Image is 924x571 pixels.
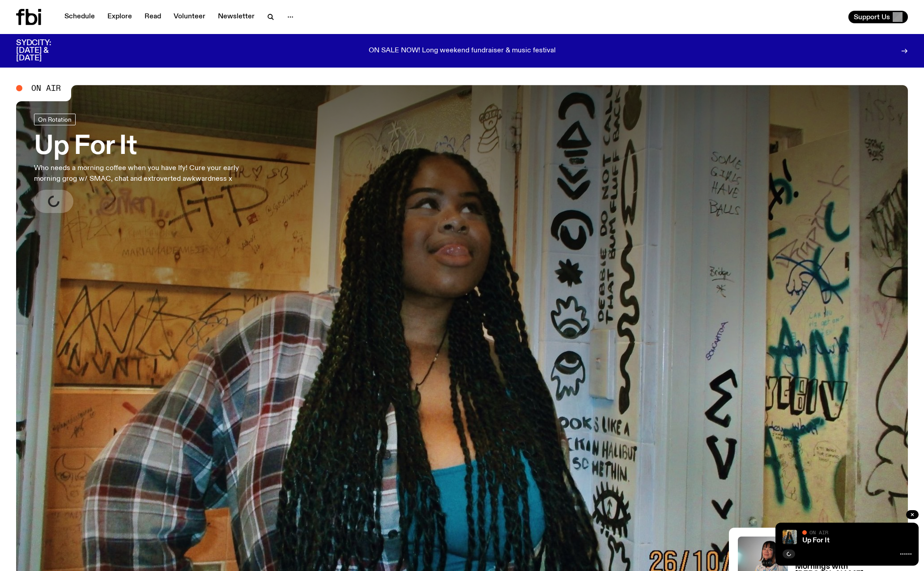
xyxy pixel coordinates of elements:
[16,39,73,62] h3: SYDCITY: [DATE] & [DATE]
[854,13,890,21] span: Support Us
[34,114,263,213] a: Up For ItWho needs a morning coffee when you have Ify! Cure your early morning grog w/ SMAC, chat...
[102,11,137,23] a: Explore
[802,537,830,544] a: Up For It
[59,11,100,23] a: Schedule
[213,11,260,23] a: Newsletter
[31,84,61,92] span: On Air
[139,11,166,23] a: Read
[34,114,76,125] a: On Rotation
[34,134,263,159] h3: Up For It
[848,11,908,23] button: Support Us
[168,11,211,23] a: Volunteer
[783,530,797,544] img: Ify - a Brown Skin girl with black braided twists, looking up to the side with her tongue stickin...
[369,47,556,55] p: ON SALE NOW! Long weekend fundraiser & music festival
[38,116,72,123] span: On Rotation
[809,529,828,535] span: On Air
[34,163,263,184] p: Who needs a morning coffee when you have Ify! Cure your early morning grog w/ SMAC, chat and extr...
